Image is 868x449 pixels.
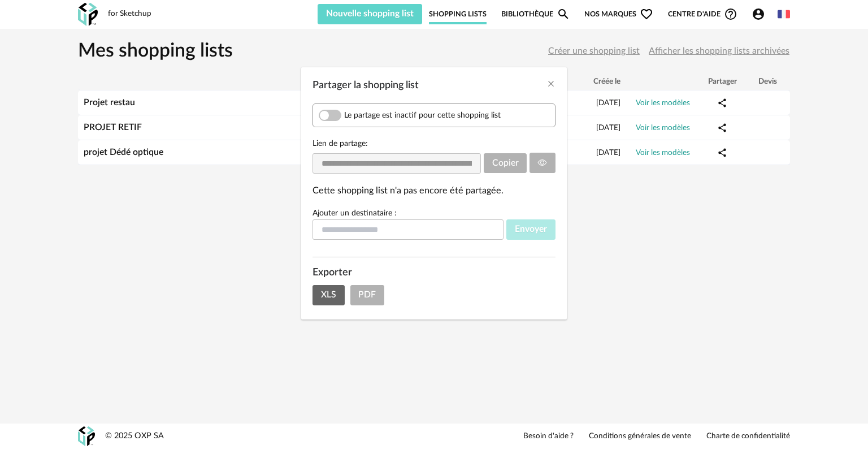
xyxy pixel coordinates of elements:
[484,153,527,174] button: Copier
[313,209,397,217] label: Ajouter un destinataire :
[546,79,555,90] button: Close
[301,67,567,320] div: Partager la shopping list
[344,110,501,120] span: Le partage est inactif pour cette shopping list
[313,285,345,305] button: XLS
[313,185,555,197] div: Cette shopping list n'a pas encore été partagée.
[350,285,385,305] button: PDF
[313,139,555,149] label: Lien de partage:
[313,80,419,90] span: Partager la shopping list
[358,290,376,299] span: PDF
[492,158,519,167] span: Copier
[515,225,547,234] span: Envoyer
[321,290,336,299] span: XLS
[313,266,555,279] div: Exporter
[506,219,555,240] button: Envoyer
